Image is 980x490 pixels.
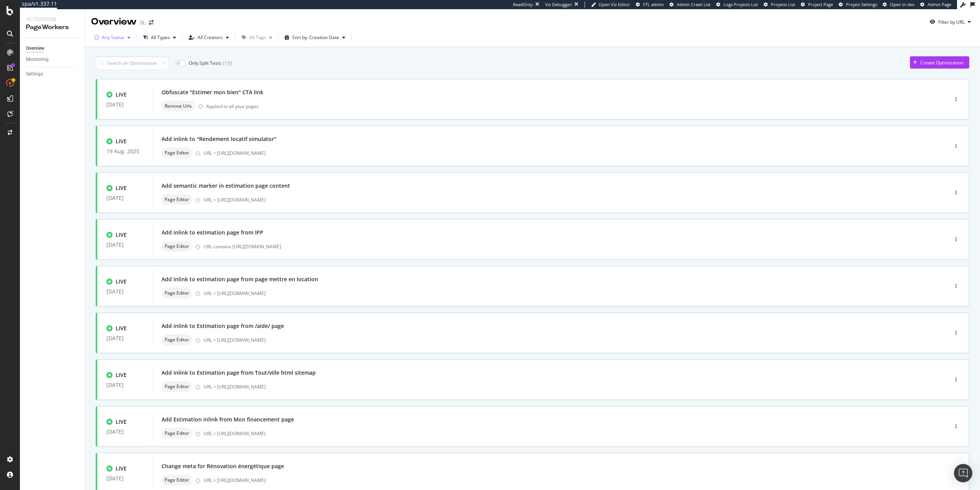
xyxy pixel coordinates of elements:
div: neutral label [162,101,195,111]
div: neutral label [162,381,192,392]
span: Project Page [808,2,833,7]
div: Add inlink to Estimation page from /aide/ page [162,322,284,330]
div: neutral label [162,241,192,252]
div: neutral label [162,194,192,205]
div: [DATE] [106,242,143,248]
a: Project Settings [839,2,877,8]
div: All Creators [198,35,223,40]
div: URL = [URL][DOMAIN_NAME] [204,477,916,483]
div: Activation [26,15,78,23]
div: neutral label [162,334,192,345]
div: Only Split Tests [189,60,221,66]
div: LIVE [116,465,127,472]
div: Create Optimization [920,59,963,66]
div: URL = [URL][DOMAIN_NAME] [204,383,916,390]
a: Projects List [764,2,795,8]
span: Project Settings [846,2,877,7]
button: All Types [140,31,179,44]
span: Open in dev [890,2,915,7]
div: LIVE [116,91,127,98]
div: Add inlink to estimation page from IPP [162,229,263,236]
a: Admin Crawl List [670,2,710,8]
div: Filter by URL [938,19,965,25]
button: Create Optimization [910,56,969,69]
div: Add Estimation inlink from Mon financement page [162,416,294,423]
div: All Types [151,35,170,40]
span: Page Editor [165,478,189,482]
span: Logs Projects List [724,2,758,7]
div: ( 19 ) [223,59,232,67]
button: Any Status [91,31,134,44]
div: LIVE [116,371,127,379]
span: Remove Urls [165,104,192,108]
span: Projects List [771,2,795,7]
a: Admin Page [920,2,951,8]
div: [DATE] [106,335,143,341]
div: [DATE] [106,429,143,435]
div: arrow-right-arrow-left [149,20,154,25]
div: neutral label [162,147,192,158]
span: Page Editor [165,291,189,295]
div: Obfuscate "Estimer mon bien" CTA link [162,88,263,96]
div: URL = [URL][DOMAIN_NAME] [204,197,916,203]
div: URL = [URL][DOMAIN_NAME] [204,337,916,343]
div: Overview [91,15,137,28]
button: Filter by URL [927,16,974,28]
div: [DATE] [106,288,143,295]
div: neutral label [162,428,192,439]
span: Page Editor [165,151,189,155]
div: SL [140,19,146,26]
div: Open Intercom Messenger [954,464,972,482]
div: 19 Aug. 2025 [106,148,143,154]
span: Open Viz Editor [599,2,630,7]
div: Any Status [102,35,124,40]
input: Search an Optimization [96,56,169,70]
div: LIVE [116,184,127,192]
span: Page Editor [165,338,189,342]
div: [DATE] [106,382,143,388]
a: Open in dev [883,2,915,8]
button: Sort by: Creation Date [282,31,348,44]
span: Admin Page [928,2,951,7]
span: Page Editor [165,244,189,249]
a: Settings [26,70,79,78]
span: Page Editor [165,431,189,436]
div: URL contains [URL][DOMAIN_NAME] [204,243,916,250]
button: All Creators [186,31,232,44]
div: [DATE] [106,475,143,482]
div: Overview [26,44,44,52]
div: Add semantic marker in estimation page content [162,182,290,190]
div: Monitoring [26,56,49,64]
a: Monitoring [26,56,79,64]
div: URL = [URL][DOMAIN_NAME] [204,290,916,297]
div: Change meta for Rénovation énergétique page [162,462,284,470]
span: Admin Crawl List [677,2,710,7]
div: URL = [URL][DOMAIN_NAME] [204,430,916,437]
div: [DATE] [106,195,143,201]
div: All Tags [249,35,266,40]
span: Page Editor [165,197,189,202]
button: All Tags [238,31,275,44]
div: neutral label [162,288,192,298]
div: Sort by: Creation Date [292,35,339,40]
div: Add inlink to "Rendement locatif simulator" [162,135,276,143]
a: Overview [26,44,79,52]
div: [DATE] [106,102,143,108]
div: ReadOnly: [513,2,534,8]
div: LIVE [116,231,127,239]
div: Settings [26,70,43,78]
div: neutral label [162,475,192,485]
a: Logs Projects List [716,2,758,8]
a: Open Viz Editor [591,2,630,8]
div: LIVE [116,278,127,285]
div: LIVE [116,138,127,145]
span: Page Editor [165,384,189,389]
span: FTL admin [643,2,664,7]
div: LIVE [116,324,127,332]
div: Add inlink to Estimation page from Tout/ville html sitemap [162,369,316,377]
div: LIVE [116,418,127,426]
div: PageWorkers [26,23,78,32]
a: FTL admin [636,2,664,8]
div: Applied to all your pages [206,103,259,110]
div: Add inlink to estimation page from page mettre en location [162,275,318,283]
